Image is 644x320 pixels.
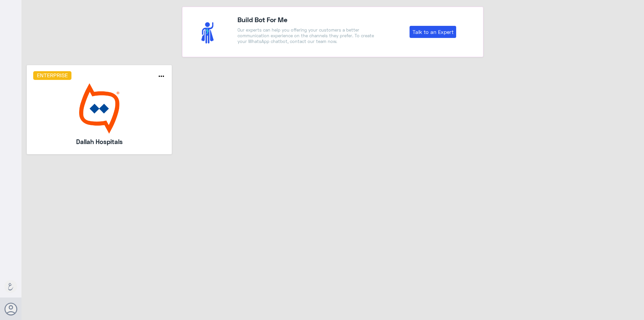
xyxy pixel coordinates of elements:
[33,83,166,134] img: bot image
[157,72,165,82] button: more_horiz
[51,137,148,146] h5: Dallah Hospitals
[33,71,72,80] h6: Enterprise
[410,26,456,38] a: Talk to an Expert
[4,303,17,315] button: Avatar
[237,14,378,25] h4: Build Bot For Me
[157,72,165,80] i: more_horiz
[237,27,378,44] p: Our experts can help you offering your customers a better communication experience on the channel...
